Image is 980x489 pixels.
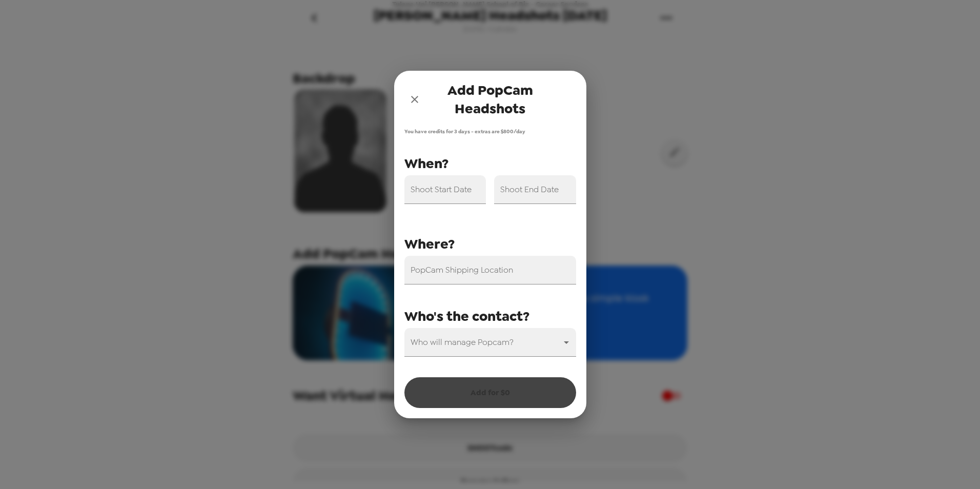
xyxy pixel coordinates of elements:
span: Who's the contact? [404,307,529,325]
span: Add PopCam Headshots [425,81,556,118]
span: Where? [404,235,455,253]
input: Choose date [494,175,576,204]
input: Choose date [404,175,486,204]
span: You have credits for 3 days - extras are $ 800 /day [404,128,576,135]
button: close [404,89,425,110]
span: When? [404,154,448,173]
